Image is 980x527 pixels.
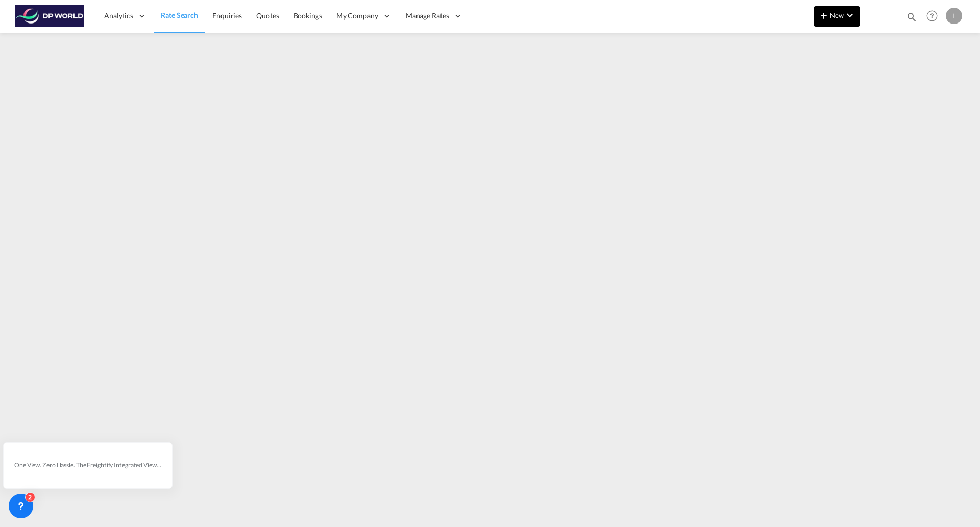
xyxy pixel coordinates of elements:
[256,11,279,20] span: Quotes
[906,11,917,22] md-icon: icon-magnify
[906,11,917,27] div: icon-magnify
[946,8,962,24] div: L
[406,11,449,21] span: Manage Rates
[818,9,830,21] md-icon: icon-plus 400-fg
[104,11,133,21] span: Analytics
[336,11,378,21] span: My Company
[161,11,198,19] span: Rate Search
[212,11,242,20] span: Enquiries
[15,5,84,28] img: c08ca190194411f088ed0f3ba295208c.png
[293,11,322,20] span: Bookings
[818,11,856,19] span: New
[923,7,941,25] span: Help
[844,9,856,21] md-icon: icon-chevron-down
[923,7,946,26] div: Help
[814,6,860,27] button: icon-plus 400-fgNewicon-chevron-down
